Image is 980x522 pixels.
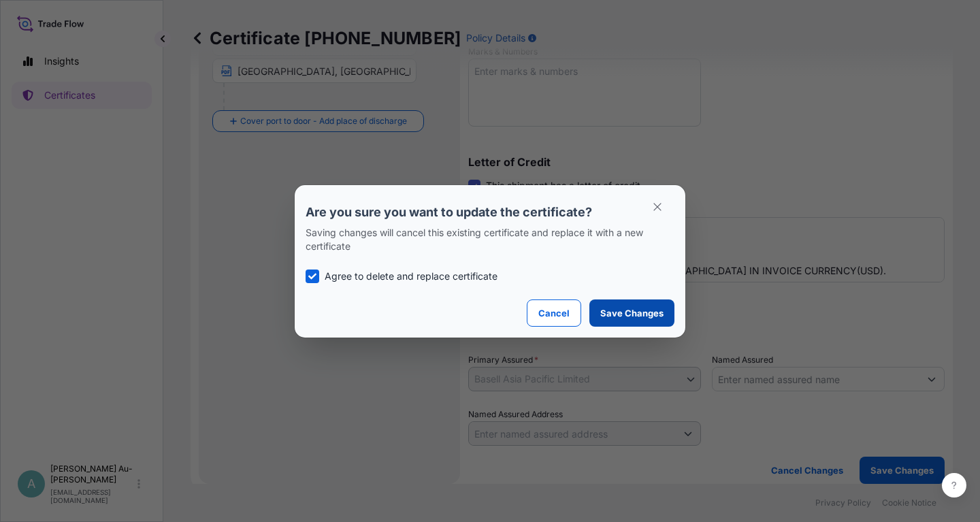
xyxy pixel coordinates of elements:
[527,299,581,327] button: Cancel
[325,270,497,283] p: Agree to delete and replace certificate
[600,306,664,320] p: Save Changes
[538,306,570,320] p: Cancel
[306,226,674,253] p: Saving changes will cancel this existing certificate and replace it with a new certificate
[306,204,674,221] p: Are you sure you want to update the certificate?
[589,299,674,327] button: Save Changes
